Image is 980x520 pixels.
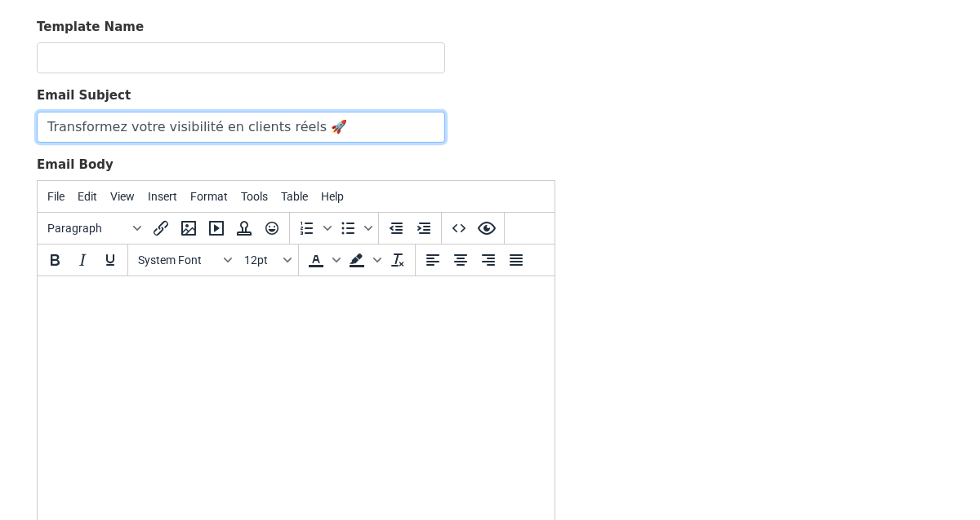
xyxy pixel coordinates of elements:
[47,222,127,235] span: Paragraph
[241,190,268,203] span: Tools
[410,214,438,242] button: Increase indent
[898,442,980,520] iframe: Chat Widget
[502,246,530,274] button: Justify
[37,18,144,37] label: Template Name
[473,214,501,242] button: Preview
[343,246,384,274] div: Background color
[190,190,228,203] span: Format
[69,246,96,274] button: Italic
[41,246,69,274] button: Bold
[382,214,410,242] button: Decrease indent
[203,214,230,242] button: Insert/edit media
[96,246,124,274] button: Underline
[37,156,114,174] label: Email Body
[334,214,375,242] div: Bullet list
[384,246,412,274] button: Clear formatting
[258,214,286,242] button: Emoticons
[78,190,97,203] span: Edit
[474,246,502,274] button: Align right
[447,246,474,274] button: Align center
[41,214,147,242] button: Blocks
[47,190,65,203] span: File
[138,253,218,267] span: System Font
[445,214,473,242] button: Source code
[131,246,238,274] button: Fonts
[302,246,343,274] div: Text color
[244,253,280,267] span: 12pt
[230,214,258,242] button: Insert template
[148,190,177,203] span: Insert
[110,190,135,203] span: View
[419,246,447,274] button: Align left
[175,214,203,242] button: Insert/edit image
[321,190,344,203] span: Help
[37,86,131,105] label: Email Subject
[293,214,334,242] div: Numbered list
[281,190,308,203] span: Table
[238,246,295,274] button: Font sizes
[147,214,175,242] button: Insert/edit link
